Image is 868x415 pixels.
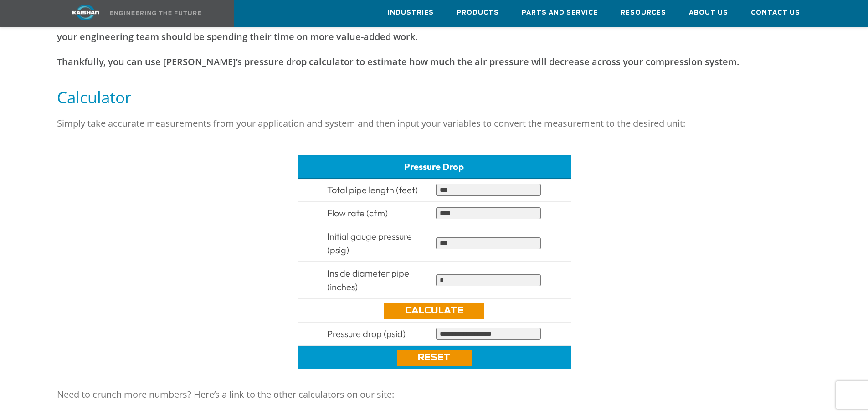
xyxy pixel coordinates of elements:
a: Calculate [384,303,484,319]
p: Need to crunch more numbers? Here’s a link to the other calculators on our site: [57,385,812,404]
span: About Us [689,8,728,18]
p: Thankfully, you can use [PERSON_NAME]’s pressure drop calculator to estimate how much the air pre... [57,53,812,71]
img: Engineering the future [110,11,201,15]
a: Parts and Service [522,0,598,25]
a: Products [457,0,499,25]
h5: Calculator [57,87,812,108]
img: kaishan logo [51,5,120,20]
p: Simply take accurate measurements from your application and system and then input your variables ... [57,114,812,133]
a: Industries [388,0,434,25]
span: Industries [388,8,434,18]
span: Parts and Service [522,8,598,18]
a: Resources [621,0,666,25]
span: Pressure Drop [404,161,464,172]
span: Products [457,8,499,18]
a: Contact Us [751,0,800,25]
a: About Us [689,0,728,25]
span: Inside diameter pipe (inches) [327,267,409,292]
span: Initial gauge pressure (psig) [327,231,412,256]
span: Flow rate (cfm) [327,207,388,219]
span: Total pipe length (feet) [327,184,418,195]
a: Reset [397,350,472,366]
span: Contact Us [751,8,800,18]
span: Resources [621,8,666,18]
span: Pressure drop (psid) [327,328,406,339]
